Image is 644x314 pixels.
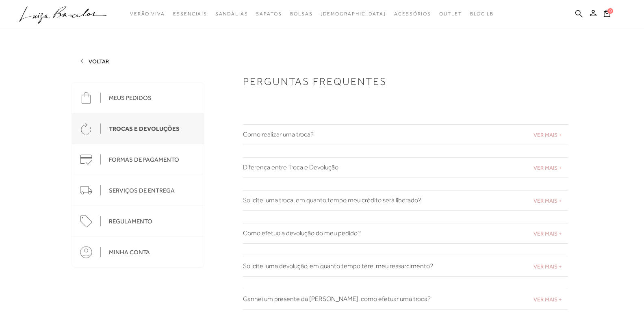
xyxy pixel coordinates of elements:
[533,132,562,138] span: VER MAIS +
[130,6,165,22] a: noSubCategoriesText
[72,82,204,113] a: MEUS PEDIDOS
[72,237,204,268] a: MINHA CONTA
[243,230,568,237] h2: Como efetuo a devolução do meu pedido?
[109,125,180,132] div: TROCAS E DEVOLUÇÕES
[109,218,152,225] div: REGULAMENTO
[109,156,179,163] div: FORMAS DE PAGAMENTO
[243,131,568,139] h2: Como realizar uma troca?
[72,113,204,144] a: TROCAS E DEVOLUÇÕES
[607,8,613,14] span: 0
[243,262,568,270] h2: Solicitei uma devolução, em quanto tempo terei meu ressarcimento?
[215,11,248,17] span: Sandálias
[109,94,152,102] div: MEUS PEDIDOS
[533,230,562,237] span: VER MAIS +
[256,6,282,22] a: noSubCategoriesText
[243,197,568,204] h2: Solicitei uma troca, em quanto tempo meu crédito será liberado?
[533,165,562,171] span: VER MAIS +
[470,6,494,22] a: BLOG LB
[72,175,204,206] a: SERVIÇOS DE ENTREGA
[533,263,562,270] span: VER MAIS +
[243,76,536,88] h1: PERGUNTAS FREQUENTES
[321,11,386,17] span: [DEMOGRAPHIC_DATA]
[470,11,494,17] span: BLOG LB
[243,164,568,171] h2: Diferença entre Troca e Devolução
[533,296,562,303] span: VER MAIS +
[439,6,462,22] a: noSubCategoriesText
[290,6,313,22] a: noSubCategoriesText
[109,187,175,194] div: SERVIÇOS DE ENTREGA
[601,9,613,20] button: 0
[215,6,248,22] a: noSubCategoriesText
[256,11,282,17] span: Sapatos
[243,295,568,303] h2: Ganhei um presente da [PERSON_NAME], como efetuar uma troca?
[173,11,207,17] span: Essenciais
[173,6,207,22] a: noSubCategoriesText
[290,11,313,17] span: Bolsas
[80,58,109,65] a: VOLTAR
[394,11,431,17] span: Acessórios
[439,11,462,17] span: Outlet
[394,6,431,22] a: noSubCategoriesText
[72,206,204,237] a: REGULAMENTO
[533,197,562,204] span: VER MAIS +
[72,144,204,175] a: FORMAS DE PAGAMENTO
[130,11,165,17] span: Verão Viva
[321,6,386,22] a: noSubCategoriesText
[109,249,150,256] div: MINHA CONTA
